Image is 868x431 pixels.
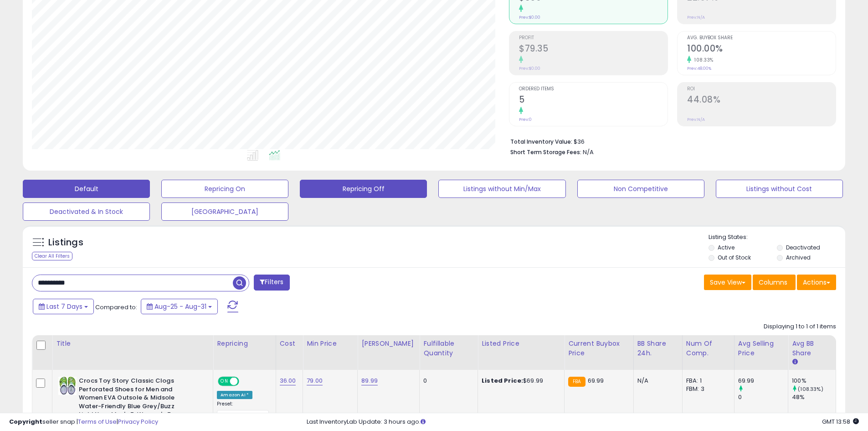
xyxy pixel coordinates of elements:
[9,417,42,426] strong: Copyright
[154,302,206,311] span: Aug-25 - Aug-31
[519,87,668,92] span: Ordered Items
[56,339,209,348] div: Title
[637,377,675,385] div: N/A
[161,180,288,198] button: Repricing On
[510,148,581,156] b: Short Term Storage Fees:
[78,417,117,426] a: Terms of Use
[238,378,252,385] span: OFF
[577,180,704,198] button: Non Competitive
[738,393,788,401] div: 0
[519,43,668,56] h2: $79.35
[798,385,823,393] small: (108.33%)
[519,66,540,71] small: Prev: $0.00
[482,339,560,348] div: Listed Price
[588,376,604,385] span: 69.99
[687,15,705,20] small: Prev: N/A
[637,339,678,358] div: BB Share 24h.
[79,377,190,430] b: Crocs Toy Story Classic Clogs Perforated Shoes for Men and Women EVA Outsole & Midsole Water-Frie...
[583,148,594,156] span: N/A
[161,203,288,221] button: [GEOGRAPHIC_DATA]
[48,236,83,249] h5: Listings
[219,378,230,385] span: ON
[482,376,523,385] b: Listed Price:
[687,36,836,41] span: Avg. Buybox Share
[361,339,416,348] div: [PERSON_NAME]
[300,180,427,198] button: Repricing Off
[58,377,77,395] img: 51RpcIhPJjL._SL40_.jpg
[738,377,788,385] div: 69.99
[519,36,668,41] span: Profit
[792,339,832,358] div: Avg BB Share
[118,417,158,426] a: Privacy Policy
[519,15,540,20] small: Prev: $0.00
[510,135,829,146] li: $36
[423,339,474,358] div: Fulfillable Quantity
[217,391,252,399] div: Amazon AI *
[709,233,845,242] p: Listing States:
[822,417,859,426] span: 2025-09-8 13:58 GMT
[307,339,354,348] div: Min Price
[738,339,784,358] div: Avg Selling Price
[307,418,859,426] div: Last InventoryLab Update: 3 hours ago.
[568,377,585,387] small: FBA
[687,94,836,107] h2: 44.08%
[686,339,730,358] div: Num of Comp.
[691,57,714,63] small: 108.33%
[687,87,836,92] span: ROI
[687,117,705,122] small: Prev: N/A
[764,322,836,331] div: Displaying 1 to 1 of 1 items
[686,377,727,385] div: FBA: 1
[718,244,734,251] label: Active
[687,43,836,56] h2: 100.00%
[753,275,796,290] button: Columns
[307,376,323,385] a: 79.00
[792,377,836,385] div: 100%
[786,244,820,251] label: Deactivated
[792,358,797,366] small: Avg BB Share.
[33,299,94,314] button: Last 7 Days
[718,254,751,261] label: Out of Stock
[9,418,158,426] div: seller snap | |
[217,339,272,348] div: Repricing
[23,203,150,221] button: Deactivated & In Stock
[23,180,150,198] button: Default
[786,254,811,261] label: Archived
[254,275,289,291] button: Filters
[687,66,711,71] small: Prev: 48.00%
[519,117,532,122] small: Prev: 0
[510,138,572,145] b: Total Inventory Value:
[46,302,82,311] span: Last 7 Days
[759,278,787,287] span: Columns
[280,339,299,348] div: Cost
[438,180,565,198] button: Listings without Min/Max
[280,376,296,385] a: 36.00
[361,376,378,385] a: 89.99
[792,393,836,401] div: 48%
[217,401,268,421] div: Preset:
[568,339,629,358] div: Current Buybox Price
[141,299,218,314] button: Aug-25 - Aug-31
[797,275,836,290] button: Actions
[95,303,137,312] span: Compared to:
[716,180,843,198] button: Listings without Cost
[423,377,471,385] div: 0
[704,275,751,290] button: Save View
[519,94,668,107] h2: 5
[482,377,557,385] div: $69.99
[686,385,727,393] div: FBM: 3
[32,252,72,260] div: Clear All Filters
